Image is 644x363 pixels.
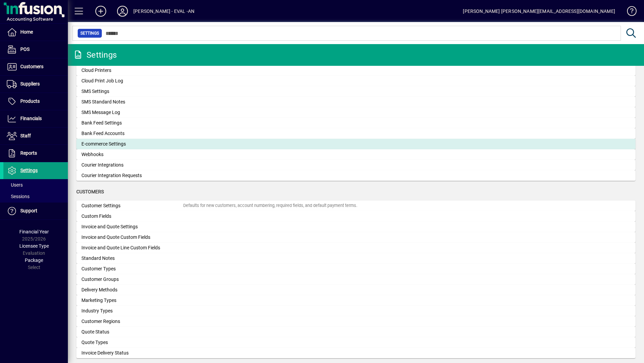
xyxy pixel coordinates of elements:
div: Customer Types [81,265,183,272]
a: Knowledge Base [622,1,636,23]
div: Marketing Types [81,297,183,304]
a: Standard Notes [76,253,636,264]
div: SMS Message Log [81,109,183,116]
div: [PERSON_NAME] [PERSON_NAME][EMAIL_ADDRESS][DOMAIN_NAME] [463,6,615,17]
div: Quote Types [81,339,183,346]
div: Settings [73,50,117,60]
a: Financials [3,110,68,127]
a: Reports [3,145,68,162]
div: Invoice Delivery Status [81,349,183,357]
div: Industry Types [81,307,183,314]
a: Marketing Types [76,295,636,306]
div: Customer Settings [81,202,183,209]
a: Industry Types [76,306,636,316]
div: Custom Fields [81,213,183,220]
button: Profile [112,5,133,17]
div: Bank Feed Accounts [81,130,183,137]
a: Invoice and Quote Custom Fields [76,232,636,243]
span: POS [20,46,30,52]
span: Users [7,182,23,188]
a: Bank Feed Accounts [76,128,636,139]
span: Customers [76,189,104,194]
div: Invoice and Quote Line Custom Fields [81,244,183,251]
span: Reports [20,150,37,156]
a: Cloud Printers [76,65,636,76]
span: Products [20,98,40,104]
span: Customers [20,64,43,69]
a: Quote Status [76,327,636,337]
a: Invoice and Quote Line Custom Fields [76,243,636,253]
div: Quote Status [81,328,183,336]
a: Invoice Delivery Status [76,348,636,358]
a: Delivery Methods [76,285,636,295]
div: E-commerce Settings [81,140,183,148]
div: Invoice and Quote Settings [81,223,183,230]
div: SMS Standard Notes [81,98,183,106]
a: SMS Settings [76,86,636,97]
a: Courier Integrations [76,160,636,170]
div: Cloud Printers [81,67,183,74]
a: Customer Types [76,264,636,274]
span: Settings [20,168,38,173]
a: Users [3,179,68,191]
a: E-commerce Settings [76,139,636,149]
a: SMS Standard Notes [76,97,636,107]
div: Webhooks [81,151,183,158]
a: Bank Feed Settings [76,118,636,128]
a: Cloud Print Job Log [76,76,636,86]
div: Courier Integrations [81,161,183,169]
span: Home [20,29,33,35]
button: Add [90,5,112,17]
div: Standard Notes [81,255,183,262]
a: Customer Regions [76,316,636,327]
div: Defaults for new customers, account numbering, required fields, and default payment terms. [183,203,357,209]
a: Customer SettingsDefaults for new customers, account numbering, required fields, and default paym... [76,200,636,211]
a: Products [3,93,68,110]
a: SMS Message Log [76,107,636,118]
a: Suppliers [3,76,68,93]
a: Customers [3,58,68,75]
div: Courier Integration Requests [81,172,183,179]
span: Sessions [7,194,30,199]
div: [PERSON_NAME] - EVAL -AN [133,6,194,17]
a: Support [3,203,68,219]
span: Package [25,257,43,263]
span: Staff [20,133,31,138]
a: Courier Integration Requests [76,170,636,181]
span: Suppliers [20,81,40,87]
a: Custom Fields [76,211,636,222]
div: Bank Feed Settings [81,119,183,127]
a: Sessions [3,191,68,202]
span: Financials [20,116,42,121]
a: Staff [3,128,68,145]
div: Customer Groups [81,276,183,283]
span: Licensee Type [19,243,49,249]
a: Invoice and Quote Settings [76,222,636,232]
a: POS [3,41,68,58]
a: Webhooks [76,149,636,160]
a: Customer Groups [76,274,636,285]
div: Invoice and Quote Custom Fields [81,234,183,241]
span: Settings [80,30,99,37]
span: Financial Year [19,229,49,234]
div: Delivery Methods [81,286,183,293]
div: Customer Regions [81,318,183,325]
div: SMS Settings [81,88,183,95]
a: Home [3,24,68,41]
a: Quote Types [76,337,636,348]
div: Cloud Print Job Log [81,77,183,84]
span: Support [20,208,37,213]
